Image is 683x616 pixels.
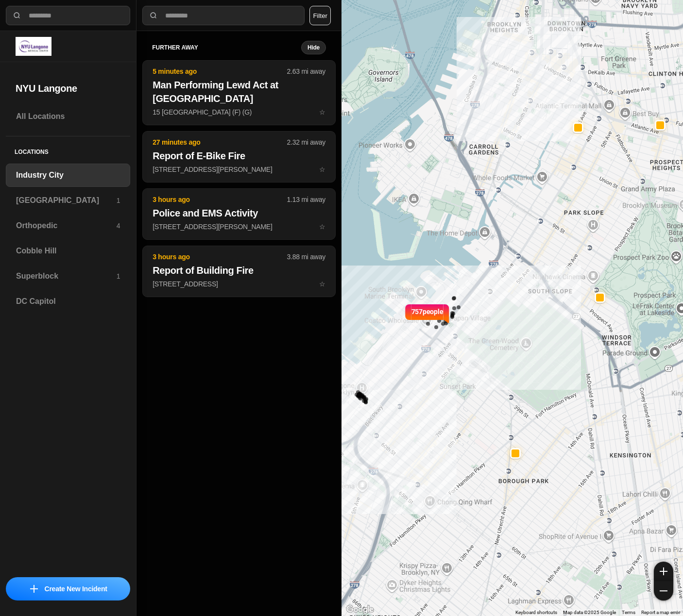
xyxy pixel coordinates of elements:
p: Create New Incident [45,584,107,594]
p: [STREET_ADDRESS] [153,279,325,289]
button: 3 hours ago3.88 mi awayReport of Building Fire[STREET_ADDRESS]star [142,246,336,297]
a: 27 minutes ago2.32 mi awayReport of E-Bike Fire[STREET_ADDRESS][PERSON_NAME]star [142,165,336,173]
a: Terms (opens in new tab) [622,610,635,615]
a: DC Capitol [6,290,130,313]
p: 1.13 mi away [287,195,325,204]
span: star [319,223,325,231]
h3: DC Capitol [16,296,120,307]
p: 3 hours ago [153,252,287,262]
h3: Orthopedic [16,220,117,232]
img: logo [16,37,51,56]
p: 5 minutes ago [153,67,287,76]
p: 2.63 mi away [287,67,325,76]
p: 757 people [411,307,443,328]
a: Open this area in Google Maps (opens a new window) [344,603,376,616]
a: 3 hours ago1.13 mi awayPolice and EMS Activity[STREET_ADDRESS][PERSON_NAME]star [142,222,336,231]
p: [STREET_ADDRESS][PERSON_NAME] [153,165,325,174]
button: 5 minutes ago2.63 mi awayMan Performing Lewd Act at [GEOGRAPHIC_DATA]15 [GEOGRAPHIC_DATA] (F) (G)... [142,60,336,125]
img: icon [30,585,38,593]
a: [GEOGRAPHIC_DATA]1 [6,189,130,212]
p: 27 minutes ago [153,137,287,147]
h2: NYU Langone [16,82,120,95]
span: star [319,108,325,116]
a: Industry City [6,164,130,187]
h3: [GEOGRAPHIC_DATA] [16,195,117,206]
a: Orthopedic4 [6,214,130,237]
h3: Industry City [16,169,120,181]
img: zoom-out [660,587,667,595]
h2: Report of Building Fire [153,264,325,277]
h5: Locations [6,136,130,164]
a: Report a map error [641,610,680,615]
button: 27 minutes ago2.32 mi awayReport of E-Bike Fire[STREET_ADDRESS][PERSON_NAME]star [142,131,336,183]
button: zoom-out [654,581,673,600]
span: Map data ©2025 Google [563,610,616,615]
img: notch [404,303,411,324]
a: 5 minutes ago2.63 mi awayMan Performing Lewd Act at [GEOGRAPHIC_DATA]15 [GEOGRAPHIC_DATA] (F) (G)... [142,108,336,116]
p: [STREET_ADDRESS][PERSON_NAME] [153,222,325,232]
small: Hide [307,44,320,51]
button: zoom-in [654,562,673,581]
img: search [12,11,22,20]
img: zoom-in [660,567,667,575]
button: Filter [309,6,331,25]
span: star [319,166,325,173]
h2: Police and EMS Activity [153,206,325,220]
a: Superblock1 [6,265,130,288]
img: search [149,11,158,20]
img: notch [443,303,450,324]
h2: Man Performing Lewd Act at [GEOGRAPHIC_DATA] [153,78,325,105]
p: 15 [GEOGRAPHIC_DATA] (F) (G) [153,107,325,117]
p: 2.32 mi away [287,137,325,147]
button: iconCreate New Incident [6,577,130,600]
h3: Cobble Hill [16,245,120,257]
h5: further away [152,44,301,51]
h3: Superblock [16,270,117,282]
h2: Report of E-Bike Fire [153,149,325,163]
a: 3 hours ago3.88 mi awayReport of Building Fire[STREET_ADDRESS]star [142,280,336,288]
img: Google [344,603,376,616]
button: 3 hours ago1.13 mi awayPolice and EMS Activity[STREET_ADDRESS][PERSON_NAME]star [142,188,336,240]
p: 3 hours ago [153,195,287,204]
button: Keyboard shortcuts [515,609,557,616]
a: Cobble Hill [6,239,130,263]
h3: All Locations [16,111,120,122]
p: 1 [117,196,120,205]
a: All Locations [6,105,130,128]
p: 4 [117,221,120,231]
p: 3.88 mi away [287,252,325,262]
p: 1 [117,271,120,281]
span: star [319,280,325,288]
button: Hide [301,41,326,54]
